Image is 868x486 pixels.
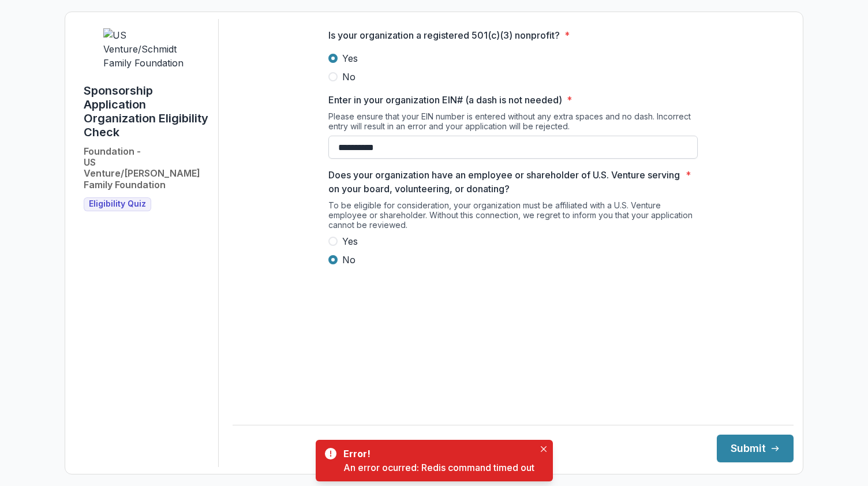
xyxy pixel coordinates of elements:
span: Eligibility Quiz [89,199,146,209]
h1: Sponsorship Application Organization Eligibility Check [84,84,209,139]
button: Close [537,442,551,456]
p: Is your organization a registered 501(c)(3) nonprofit? [328,28,560,42]
span: No [342,253,356,267]
span: Yes [342,234,358,248]
div: To be eligible for consideration, your organization must be affiliated with a U.S. Venture employ... [328,200,698,234]
div: An error ocurred: Redis command timed out [343,461,534,474]
p: Does your organization have an employee or shareholder of U.S. Venture serving on your board, vol... [328,168,681,196]
span: Yes [342,51,358,65]
span: No [342,70,356,84]
div: Error! [343,447,530,461]
button: Submit [717,435,794,462]
p: Enter in your organization EIN# (a dash is not needed) [328,93,562,107]
img: US Venture/Schmidt Family Foundation [103,28,190,70]
div: Please ensure that your EIN number is entered without any extra spaces and no dash. Incorrect ent... [328,111,698,136]
h2: Foundation - US Venture/[PERSON_NAME] Family Foundation [84,146,209,190]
